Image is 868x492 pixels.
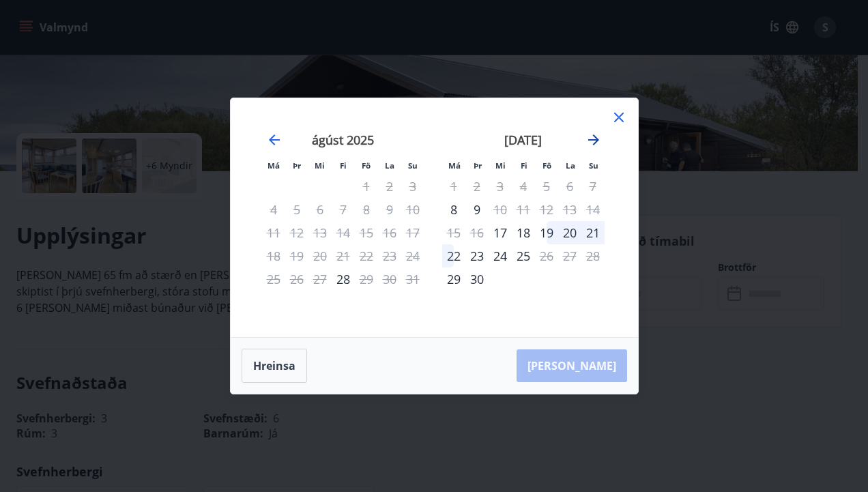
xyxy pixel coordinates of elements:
[378,267,401,291] td: Not available. laugardagur, 30. ágúst 2025
[332,267,355,291] div: Aðeins innritun í boði
[566,160,575,171] small: La
[401,175,424,198] td: Not available. sunnudagur, 3. ágúst 2025
[581,175,605,198] td: Not available. sunnudagur, 7. september 2025
[465,244,489,267] td: Choose þriðjudagur, 23. september 2025 as your check-in date. It’s available.
[408,160,418,171] small: Su
[535,175,558,198] td: Not available. föstudagur, 5. september 2025
[385,160,394,171] small: La
[442,198,465,221] div: Aðeins innritun í boði
[581,244,605,267] td: Not available. sunnudagur, 28. september 2025
[332,198,355,221] td: Not available. fimmtudagur, 7. ágúst 2025
[512,221,535,244] div: 18
[558,221,581,244] div: 20
[442,198,465,221] td: Choose mánudagur, 8. september 2025 as your check-in date. It’s available.
[332,244,355,267] td: Not available. fimmtudagur, 21. ágúst 2025
[315,160,325,171] small: Mi
[581,221,605,244] td: Choose sunnudagur, 21. september 2025 as your check-in date. It’s available.
[355,221,378,244] td: Not available. föstudagur, 15. ágúst 2025
[362,160,371,171] small: Fö
[558,221,581,244] td: Choose laugardagur, 20. september 2025 as your check-in date. It’s available.
[489,175,512,198] td: Not available. miðvikudagur, 3. september 2025
[465,198,489,221] td: Choose þriðjudagur, 9. september 2025 as your check-in date. It’s available.
[512,244,535,267] div: 25
[558,244,581,267] td: Not available. laugardagur, 27. september 2025
[308,198,332,221] td: Not available. miðvikudagur, 6. ágúst 2025
[535,244,558,267] td: Not available. föstudagur, 26. september 2025
[308,221,332,244] td: Not available. miðvikudagur, 13. ágúst 2025
[465,221,489,244] td: Not available. þriðjudagur, 16. september 2025
[401,198,424,221] td: Not available. sunnudagur, 10. ágúst 2025
[442,267,465,291] div: Aðeins innritun í boði
[312,132,374,148] strong: ágúst 2025
[262,267,285,291] td: Not available. mánudagur, 25. ágúst 2025
[247,115,622,321] div: Calendar
[378,198,401,221] td: Not available. laugardagur, 9. ágúst 2025
[442,244,465,267] div: 22
[285,198,308,221] td: Not available. þriðjudagur, 5. ágúst 2025
[521,160,527,171] small: Fi
[504,132,542,148] strong: [DATE]
[285,244,308,267] td: Not available. þriðjudagur, 19. ágúst 2025
[448,160,461,171] small: Má
[262,244,285,267] td: Not available. mánudagur, 18. ágúst 2025
[267,160,280,171] small: Má
[542,160,551,171] small: Fö
[355,244,378,267] td: Not available. föstudagur, 22. ágúst 2025
[401,221,424,244] td: Not available. sunnudagur, 17. ágúst 2025
[512,198,535,221] td: Not available. fimmtudagur, 11. september 2025
[489,198,512,221] td: Not available. miðvikudagur, 10. september 2025
[401,267,424,291] td: Not available. sunnudagur, 31. ágúst 2025
[535,221,558,244] div: 19
[442,221,465,244] td: Not available. mánudagur, 15. september 2025
[332,267,355,291] td: Choose fimmtudagur, 28. ágúst 2025 as your check-in date. It’s available.
[378,221,401,244] td: Not available. laugardagur, 16. ágúst 2025
[489,198,512,221] div: Aðeins útritun í boði
[355,175,378,198] td: Not available. föstudagur, 1. ágúst 2025
[489,244,512,267] td: Choose miðvikudagur, 24. september 2025 as your check-in date. It’s available.
[308,267,332,291] td: Not available. miðvikudagur, 27. ágúst 2025
[262,198,285,221] td: Not available. mánudagur, 4. ágúst 2025
[355,267,378,291] div: Aðeins útritun í boði
[465,175,489,198] td: Not available. þriðjudagur, 2. september 2025
[489,221,512,244] td: Choose miðvikudagur, 17. september 2025 as your check-in date. It’s available.
[558,198,581,221] td: Not available. laugardagur, 13. september 2025
[512,175,535,198] td: Not available. fimmtudagur, 4. september 2025
[512,244,535,267] td: Choose fimmtudagur, 25. september 2025 as your check-in date. It’s available.
[489,221,512,244] div: Aðeins innritun í boði
[442,175,465,198] td: Not available. mánudagur, 1. september 2025
[465,267,489,291] td: Choose þriðjudagur, 30. september 2025 as your check-in date. It’s available.
[535,244,558,267] div: Aðeins útritun í boði
[585,132,602,148] div: Move forward to switch to the next month.
[474,160,482,171] small: Þr
[242,349,307,383] button: Hreinsa
[535,198,558,221] td: Not available. föstudagur, 12. september 2025
[489,244,512,267] div: 24
[293,160,301,171] small: Þr
[465,244,489,267] div: 23
[465,198,489,221] div: 9
[378,244,401,267] td: Not available. laugardagur, 23. ágúst 2025
[495,160,506,171] small: Mi
[442,267,465,291] td: Choose mánudagur, 29. september 2025 as your check-in date. It’s available.
[558,175,581,198] td: Not available. laugardagur, 6. september 2025
[355,267,378,291] td: Not available. föstudagur, 29. ágúst 2025
[401,244,424,267] td: Not available. sunnudagur, 24. ágúst 2025
[266,132,283,148] div: Move backward to switch to the previous month.
[340,160,347,171] small: Fi
[355,198,378,221] td: Not available. föstudagur, 8. ágúst 2025
[285,267,308,291] td: Not available. þriðjudagur, 26. ágúst 2025
[378,175,401,198] td: Not available. laugardagur, 2. ágúst 2025
[285,221,308,244] td: Not available. þriðjudagur, 12. ágúst 2025
[581,198,605,221] td: Not available. sunnudagur, 14. september 2025
[512,221,535,244] td: Choose fimmtudagur, 18. september 2025 as your check-in date. It’s available.
[535,221,558,244] td: Choose föstudagur, 19. september 2025 as your check-in date. It’s available.
[332,221,355,244] td: Not available. fimmtudagur, 14. ágúst 2025
[262,221,285,244] td: Not available. mánudagur, 11. ágúst 2025
[581,221,605,244] div: 21
[465,267,489,291] div: 30
[308,244,332,267] td: Not available. miðvikudagur, 20. ágúst 2025
[442,244,465,267] td: Choose mánudagur, 22. september 2025 as your check-in date. It’s available.
[589,160,598,171] small: Su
